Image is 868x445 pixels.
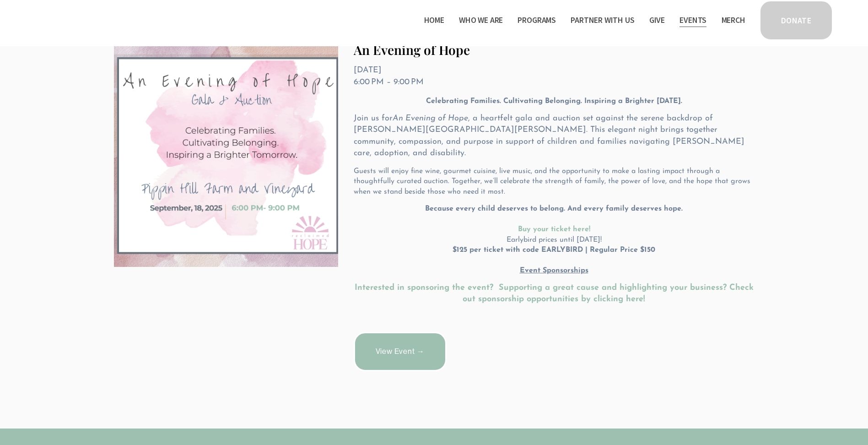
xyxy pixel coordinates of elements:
a: Buy your ticket here! [518,226,590,233]
a: Merch [722,13,745,27]
a: Home [424,13,444,27]
em: An Evening of Hope [393,114,468,123]
a: View Event → [354,332,447,371]
strong: Because every child deserves to belong. And every family deserves hope. [425,205,683,212]
p: Guests will enjoy fine wine, gourmet cuisine, live music, and the opportunity to make a lasting i... [354,166,755,197]
a: Interested in sponsoring the event? Supporting a great cause and highlighting your business? Chec... [355,284,756,304]
u: Event Sponsorships [520,267,588,274]
span: Partner With Us [571,14,634,27]
a: folder dropdown [571,13,634,27]
time: [DATE] [354,66,382,75]
a: Give [649,13,665,27]
p: Earlybird prices until [DATE]! [354,204,755,276]
strong: $125 per ticket with code EARLYBIRD | Regular Price $150 [453,246,655,254]
strong: Celebrating Families. Cultivating Belonging. Inspiring a Brighter [DATE]. [426,98,682,105]
time: 6:00 PM [354,78,384,87]
img: An Evening of Hope [114,42,338,267]
a: An Evening of Hope [354,41,470,58]
a: folder dropdown [518,13,556,27]
a: Events [679,13,706,27]
a: folder dropdown [459,13,503,27]
p: Join us for , a heartfelt gala and auction set against the serene backdrop of [PERSON_NAME][GEOGR... [354,113,755,159]
span: Who We Are [459,14,503,27]
time: 9:00 PM [394,78,424,87]
span: Programs [518,14,556,27]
